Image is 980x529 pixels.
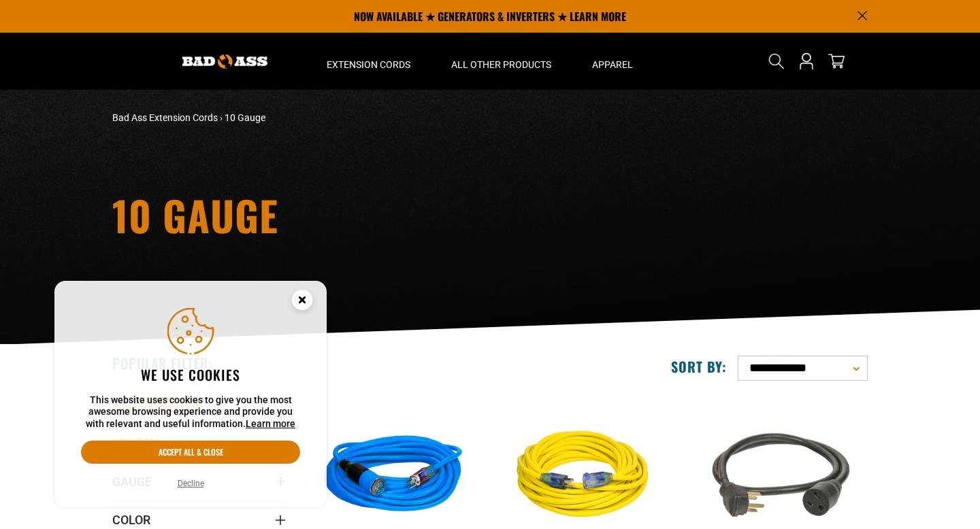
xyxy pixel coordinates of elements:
span: 10 Gauge [225,112,265,123]
span: All Other Products [451,58,551,71]
summary: Extension Cords [306,33,431,90]
p: This website uses cookies to give you the most awesome browsing experience and provide you with r... [81,394,300,430]
a: Bad Ass Extension Cords [112,112,218,123]
summary: Apparel [572,33,653,90]
button: Accept all & close [81,441,300,464]
button: Decline [174,477,208,490]
nav: breadcrumbs [112,111,609,125]
label: Sort by: [671,358,727,375]
span: Color [112,512,150,528]
a: Learn more [246,418,295,429]
h2: We use cookies [81,366,300,383]
span: Apparel [592,58,633,71]
h1: 10 Gauge [112,194,609,235]
span: › [220,112,223,123]
span: Extension Cords [327,58,410,71]
img: Bad Ass Extension Cords [182,54,267,69]
summary: Search [766,50,787,72]
aside: Cookie Consent [54,281,327,508]
summary: All Other Products [431,33,572,90]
